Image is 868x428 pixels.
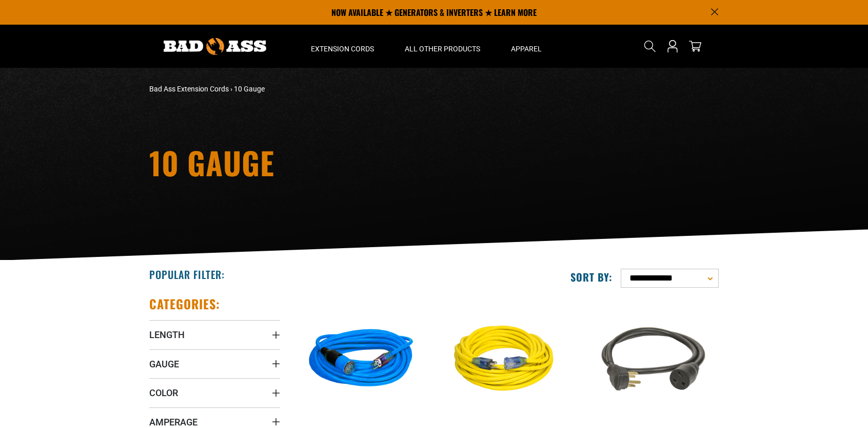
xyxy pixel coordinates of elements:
img: blue [297,301,426,419]
summary: Apparel [496,25,557,68]
span: Extension Cords [311,44,374,53]
h1: 10 Gauge [149,147,524,178]
span: 10 Gauge [234,85,265,93]
summary: Gauge [149,349,280,378]
span: Length [149,329,185,341]
summary: Extension Cords [295,25,389,68]
summary: Length [149,320,280,349]
span: Gauge [149,358,179,370]
span: Color [149,387,178,399]
span: › [230,85,232,93]
h2: Popular Filter: [149,268,225,281]
span: All Other Products [405,44,480,53]
img: black [588,301,718,419]
a: Bad Ass Extension Cords [149,85,229,93]
span: Apparel [511,44,542,53]
summary: All Other Products [389,25,496,68]
summary: Color [149,378,280,407]
summary: Search [642,38,658,54]
nav: breadcrumbs [149,84,524,95]
span: Amperage [149,416,198,428]
img: Bad Ass Extension Cords [164,38,266,55]
label: Sort by: [570,270,613,284]
h2: Categories: [149,296,220,312]
img: yellow [442,301,571,419]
